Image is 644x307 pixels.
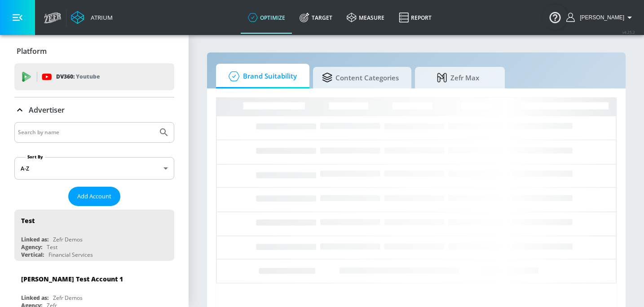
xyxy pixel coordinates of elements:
p: Platform [17,46,47,56]
div: A-Z [14,157,174,180]
span: login as: kate.csiki@zefr.com [576,14,624,21]
div: Test [47,243,57,251]
span: Content Categories [322,67,399,88]
div: TestLinked as:Zefr DemosAgency:TestVertical:Financial Services [14,210,174,261]
a: optimize [241,1,292,34]
div: Linked as: [21,294,49,302]
div: Advertiser [14,97,174,123]
a: Target [292,1,340,34]
button: Open Resource Center [543,4,568,30]
a: Report [392,1,439,34]
div: DV360: Youtube [14,63,174,90]
span: Brand Suitability [225,66,297,87]
p: Youtube [76,72,100,81]
div: Zefr Demos [53,294,83,302]
label: Sort By [26,154,45,160]
button: [PERSON_NAME] [566,12,635,23]
div: Platform [14,39,174,64]
div: Financial Services [49,251,93,259]
div: Test [21,216,35,225]
div: Vertical: [21,251,44,259]
span: Add Account [77,191,111,202]
div: [PERSON_NAME] Test Account 1 [21,275,123,283]
span: Zefr Max [424,67,492,88]
p: DV360: [56,72,100,82]
div: Zefr Demos [53,236,83,243]
a: Atrium [71,11,113,24]
div: Linked as: [21,236,49,243]
a: measure [340,1,392,34]
span: v 4.25.2 [622,30,635,35]
button: Add Account [68,187,120,206]
div: Atrium [87,13,113,22]
div: Agency: [21,243,42,251]
input: Search by name [18,127,154,138]
p: Advertiser [29,105,65,115]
